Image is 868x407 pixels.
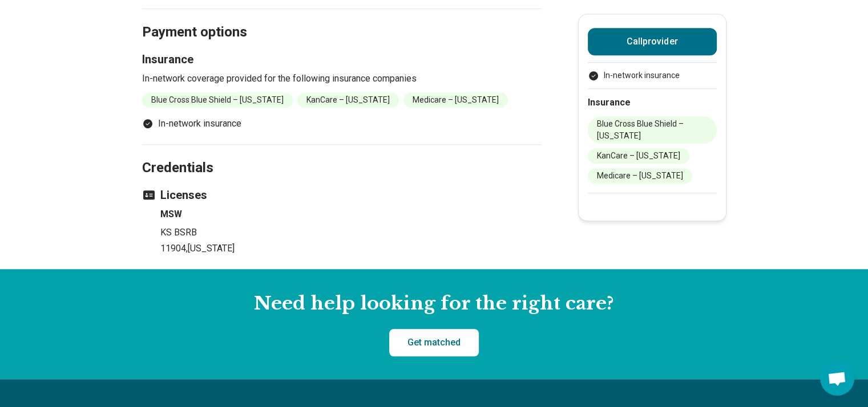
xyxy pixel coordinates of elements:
[142,117,542,131] li: In-network insurance
[297,92,399,108] li: KanCare – [US_STATE]
[142,51,542,67] h3: Insurance
[160,207,542,221] h4: MSW
[588,28,717,55] button: Callprovider
[142,117,542,131] ul: Payment options
[820,361,854,396] div: Open chat
[9,292,859,316] h2: Need help looking for the right care?
[142,187,542,203] h3: Licenses
[588,70,717,82] ul: Payment options
[389,329,479,356] a: Get matched
[160,242,542,255] p: 11904
[142,92,293,108] li: Blue Cross Blue Shield – [US_STATE]
[186,243,235,254] span: , [US_STATE]
[588,70,717,82] li: In-network insurance
[588,148,689,164] li: KanCare – [US_STATE]
[403,92,508,108] li: Medicare – [US_STATE]
[588,96,717,109] h2: Insurance
[142,131,542,178] h2: Credentials
[588,168,692,184] li: Medicare – [US_STATE]
[142,72,542,86] p: In-network coverage provided for the following insurance companies
[160,226,542,239] p: KS BSRB
[588,116,717,144] li: Blue Cross Blue Shield – [US_STATE]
